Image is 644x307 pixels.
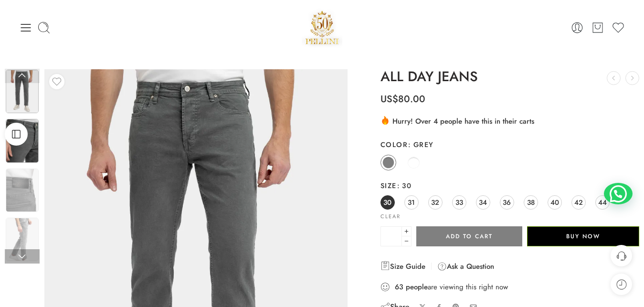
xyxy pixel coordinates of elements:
[527,226,639,246] button: Buy Now
[598,196,607,209] span: 44
[380,115,639,127] div: Hurry! Over 4 people have this in their carts
[612,21,625,34] a: Wishlist
[500,195,514,210] a: 36
[380,226,402,246] input: Product quantity
[302,7,343,48] a: Pellini -
[6,169,39,212] img: New-items67
[428,195,443,210] a: 32
[452,195,466,210] a: 33
[380,92,425,106] bdi: 80.00
[571,195,586,210] a: 42
[524,195,538,210] a: 38
[6,119,39,162] img: New-items67
[6,70,39,113] img: New-items67
[408,139,433,149] span: Grey
[408,196,415,209] span: 31
[595,195,610,210] a: 44
[380,261,425,272] a: Size Guide
[591,21,604,34] a: Cart
[527,196,535,209] span: 38
[404,195,419,210] a: 31
[437,261,494,272] a: Ask a Question
[380,69,639,85] h1: ALL DAY JEANS
[380,195,395,210] a: 30
[380,181,639,191] label: Size
[455,196,463,209] span: 33
[406,282,428,292] strong: people
[574,196,583,209] span: 42
[380,140,639,149] label: Color
[6,218,39,261] img: New-items67
[548,195,562,210] a: 40
[380,92,398,106] span: US$
[380,214,401,219] a: Clear options
[570,21,584,34] a: Login / Register
[476,195,490,210] a: 34
[302,7,343,48] img: Pellini
[383,196,391,209] span: 30
[479,196,487,209] span: 34
[550,196,559,209] span: 40
[431,196,439,209] span: 32
[397,180,412,191] span: 30
[395,282,403,292] strong: 63
[503,196,511,209] span: 36
[380,282,639,292] div: are viewing this right now
[416,226,522,246] button: Add to cart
